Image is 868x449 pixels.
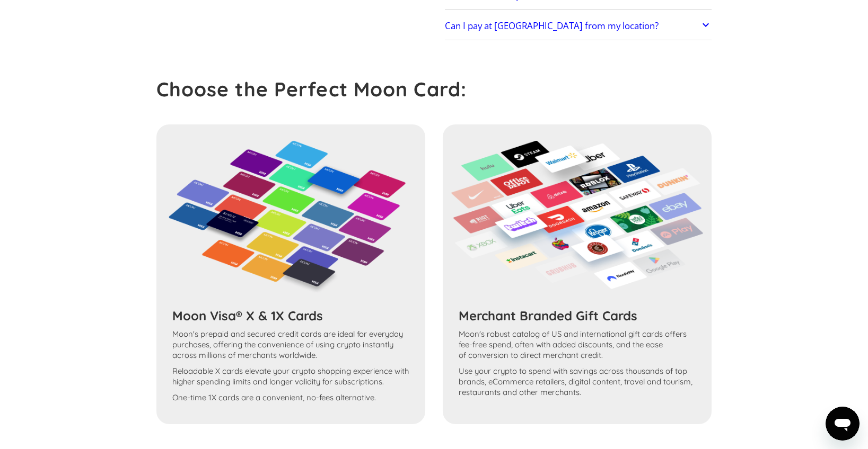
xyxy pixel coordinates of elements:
p: Use your crypto to spend with savings across thousands of top brands, eCommerce retailers, digita... [459,366,696,398]
h3: Merchant Branded Gift Cards [459,308,696,324]
iframe: Button to launch messaging window [826,407,860,441]
h2: Can I pay at [GEOGRAPHIC_DATA] from my location? [445,21,659,31]
a: Can I pay at [GEOGRAPHIC_DATA] from my location? [445,15,712,38]
strong: Choose the Perfect Moon Card: [156,77,467,101]
p: Moon's robust catalog of US and international gift cards offers fee-free spend, often with added ... [459,329,696,361]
